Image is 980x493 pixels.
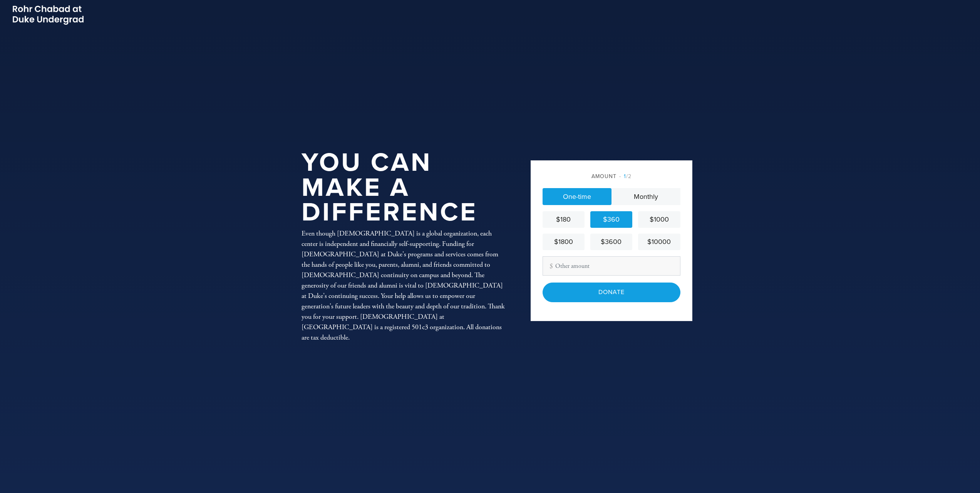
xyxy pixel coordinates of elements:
[619,173,632,180] span: /2
[543,283,680,302] input: Donate
[302,228,506,343] div: Even though [DEMOGRAPHIC_DATA] is a global organization, each center is independent and financial...
[590,211,632,228] a: $360
[543,256,680,276] input: Other amount
[638,211,680,228] a: $1000
[611,188,680,205] a: Monthly
[641,214,677,225] div: $1000
[546,237,581,247] div: $1800
[543,172,680,180] div: Amount
[641,237,677,247] div: $10000
[543,211,585,228] a: $180
[624,173,626,180] span: 1
[593,237,629,247] div: $3600
[12,4,85,26] img: Picture2_0.png
[302,150,506,225] h1: You Can Make a Difference
[543,188,611,205] a: One-time
[543,234,585,250] a: $1800
[593,214,629,225] div: $360
[590,234,632,250] a: $3600
[546,214,581,225] div: $180
[638,234,680,250] a: $10000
